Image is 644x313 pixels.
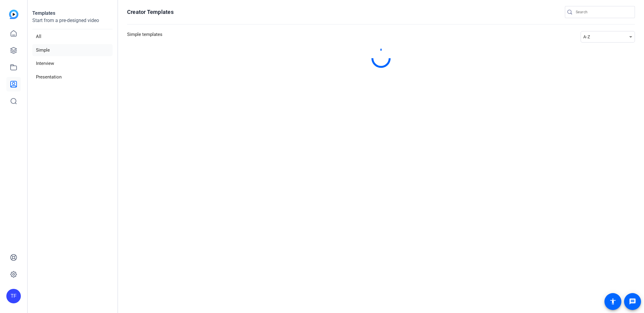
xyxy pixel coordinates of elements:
[32,30,113,43] li: All
[127,31,162,43] h3: Simple templates
[576,8,630,16] input: Search
[9,10,18,19] img: blue-gradient.svg
[609,298,617,305] mat-icon: accessibility
[629,298,636,305] mat-icon: message
[583,34,590,39] span: A-Z
[32,17,113,29] p: Start from a pre-designed video
[32,57,113,70] li: Interview
[32,71,113,83] li: Presentation
[32,10,55,16] strong: Templates
[127,8,174,16] h1: Creator Templates
[6,289,21,303] div: TF
[32,44,113,56] li: Simple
